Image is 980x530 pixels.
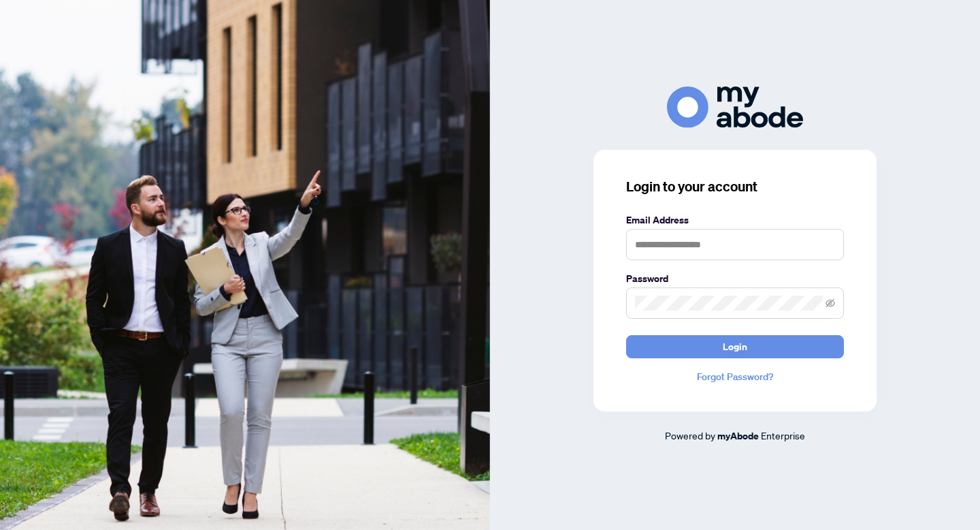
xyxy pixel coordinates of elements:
[826,298,835,308] span: eye-invisible
[626,369,844,384] a: Forgot Password?
[723,336,747,358] span: Login
[761,429,805,441] span: Enterprise
[626,177,844,196] h3: Login to your account
[667,87,803,128] img: ma-logo
[626,271,844,286] label: Password
[665,429,715,441] span: Powered by
[717,428,759,443] a: myAbode
[626,335,844,358] button: Login
[626,213,844,228] label: Email Address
